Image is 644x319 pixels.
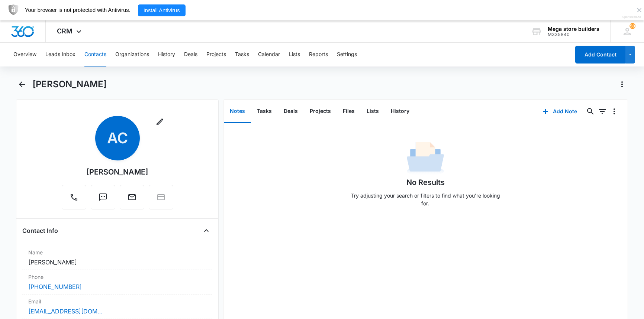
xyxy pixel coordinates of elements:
[115,43,149,66] button: Organizations
[184,43,197,66] button: Deals
[629,23,635,29] div: notifications count
[251,100,278,123] button: Tasks
[337,100,361,123] button: Files
[347,192,503,207] p: Try adjusting your search or filters to find what you’re looking for.
[407,140,444,177] img: No Data
[548,26,599,32] div: account name
[57,27,73,35] span: CRM
[289,43,300,66] button: Lists
[91,185,115,209] button: Text
[235,43,249,66] button: Tasks
[91,196,115,203] a: Text
[385,100,415,123] button: History
[84,43,106,66] button: Contacts
[22,226,58,235] h4: Contact Info
[596,105,608,117] button: Filters
[337,43,357,66] button: Settings
[22,294,212,319] div: Email[EMAIL_ADDRESS][DOMAIN_NAME]
[46,20,94,42] div: CRM
[16,78,28,90] button: Back
[86,166,148,178] div: [PERSON_NAME]
[28,248,206,256] label: Name
[28,273,206,281] label: Phone
[629,23,635,29] span: 50
[28,282,82,291] a: [PHONE_NUMBER]
[62,196,86,203] a: Call
[278,100,304,123] button: Deals
[62,185,86,209] button: Call
[200,225,212,237] button: Close
[535,102,585,120] button: Add Note
[22,245,212,270] div: Name[PERSON_NAME]
[309,43,328,66] button: Reports
[22,270,212,294] div: Phone[PHONE_NUMBER]
[120,185,144,209] button: Email
[575,46,625,64] button: Add Contact
[206,43,226,66] button: Projects
[616,78,628,90] button: Actions
[28,258,206,267] dd: [PERSON_NAME]
[258,43,280,66] button: Calendar
[585,105,596,117] button: Search...
[28,307,103,316] a: [EMAIL_ADDRESS][DOMAIN_NAME]
[548,32,599,37] div: account id
[120,196,144,203] a: Email
[610,20,644,42] div: notifications count
[608,105,620,117] button: Overflow Menu
[32,79,107,90] h1: [PERSON_NAME]
[406,177,445,188] h1: No Results
[95,116,140,160] span: AC
[13,43,36,66] button: Overview
[158,43,175,66] button: History
[28,297,206,305] label: Email
[45,43,75,66] button: Leads Inbox
[304,100,337,123] button: Projects
[224,100,251,123] button: Notes
[361,100,385,123] button: Lists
